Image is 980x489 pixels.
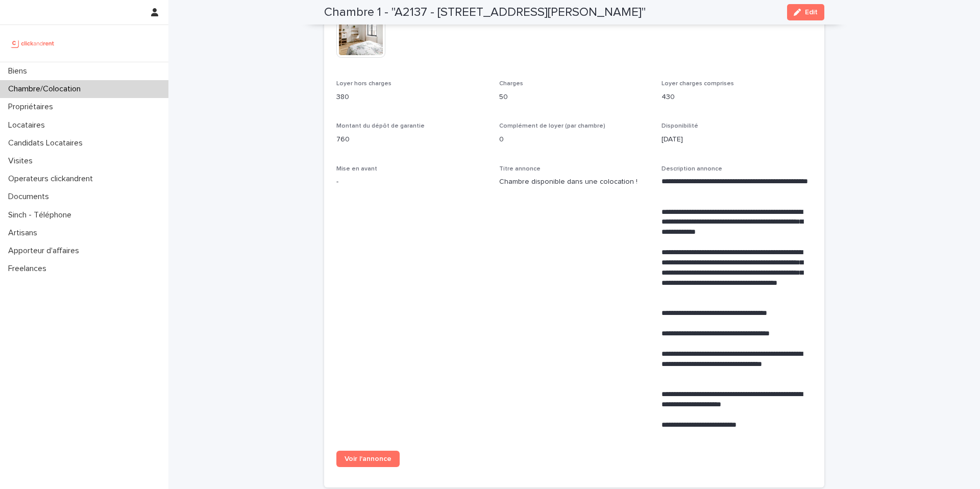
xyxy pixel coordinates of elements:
p: Candidats Locataires [4,138,91,148]
span: Mise en avant [336,166,377,172]
span: Voir l'annonce [345,455,391,462]
p: 760 [336,134,487,145]
span: Complément de loyer (par chambre) [499,123,605,129]
span: Montant du dépôt de garantie [336,123,425,129]
p: Operateurs clickandrent [4,174,101,184]
p: Visites [4,156,41,166]
span: Titre annonce [499,166,541,172]
span: Loyer charges comprises [661,81,734,87]
p: Apporteur d'affaires [4,246,87,256]
p: - [336,177,487,187]
button: Edit [787,4,824,20]
span: Disponibilité [661,123,698,129]
p: 380 [336,92,487,103]
p: Chambre/Colocation [4,84,89,94]
p: Sinch - Téléphone [4,210,80,220]
p: Freelances [4,264,55,274]
span: Loyer hors charges [336,81,391,87]
img: UCB0brd3T0yccxBKYDjQ [8,33,58,54]
h2: Chambre 1 - "A2137 - [STREET_ADDRESS][PERSON_NAME]" [324,5,646,20]
p: 50 [499,92,650,103]
p: 430 [661,92,812,103]
span: Charges [499,81,523,87]
p: Documents [4,192,57,202]
p: Artisans [4,228,45,238]
p: Locataires [4,120,53,130]
p: Propriétaires [4,102,61,112]
p: Biens [4,66,35,76]
p: Chambre disponible dans une colocation ! [499,177,650,187]
p: 0 [499,134,650,145]
p: [DATE] [661,134,812,145]
a: Voir l'annonce [336,451,400,467]
span: Description annonce [661,166,722,172]
span: Edit [805,9,818,16]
